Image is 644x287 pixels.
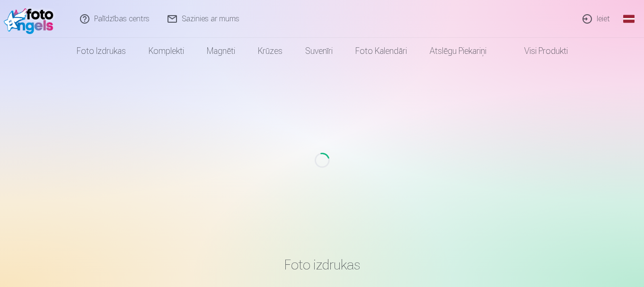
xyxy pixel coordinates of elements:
a: Magnēti [195,38,247,64]
a: Visi produkti [498,38,579,64]
a: Foto izdrukas [65,38,137,64]
a: Suvenīri [294,38,344,64]
a: Atslēgu piekariņi [418,38,498,64]
a: Krūzes [247,38,294,64]
a: Komplekti [137,38,195,64]
h3: Foto izdrukas [46,256,599,273]
a: Foto kalendāri [344,38,418,64]
img: /fa1 [4,4,58,34]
